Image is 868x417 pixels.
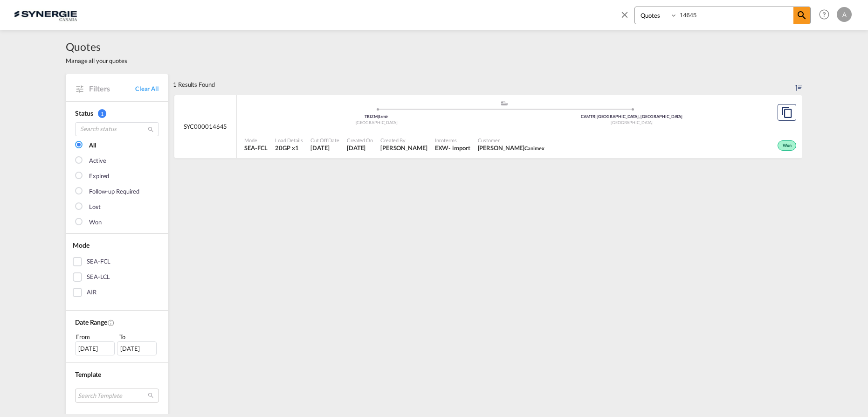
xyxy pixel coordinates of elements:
[117,341,157,355] div: [DATE]
[75,370,101,378] span: Template
[89,83,135,94] span: Filters
[796,10,807,21] md-icon: icon-magnify
[107,319,115,327] md-icon: Created On
[147,126,154,133] md-icon: icon-magnify
[89,156,106,166] div: Active
[173,74,215,95] div: 1 Results Found
[783,143,794,149] span: Won
[275,137,303,144] span: Load Details
[87,272,110,282] div: SEA-LCL
[118,332,159,341] div: To
[73,288,161,297] md-checkbox: AIR
[677,7,793,23] input: Enter Quotation Number
[66,56,127,65] span: Manage all your quotes
[310,137,339,144] span: Cut Off Date
[620,9,630,20] md-icon: icon-close
[14,4,77,25] img: 1f56c880d42311ef80fc7dca854c8e59.png
[184,122,227,131] span: SYC000014645
[837,7,852,22] div: A
[66,39,127,54] span: Quotes
[435,144,470,152] div: EXW import
[611,120,653,125] span: [GEOGRAPHIC_DATA]
[478,144,544,152] span: JOSEE LEMAIRE Canimex
[356,120,398,125] span: [GEOGRAPHIC_DATA]
[581,114,682,119] span: CAMTR [GEOGRAPHIC_DATA], [GEOGRAPHIC_DATA]
[435,144,449,152] div: EXW
[75,332,159,355] span: From To [DATE][DATE]
[816,7,837,23] div: Help
[89,218,102,227] div: Won
[524,145,544,151] span: Canimex
[595,114,597,119] span: |
[75,122,159,136] input: Search status
[778,140,796,151] div: Won
[75,318,107,326] span: Date Range
[310,144,339,152] span: 9 Sep 2025
[73,241,90,249] span: Mode
[174,95,802,159] div: SYC000014645 assets/icons/custom/ship-fill.svgassets/icons/custom/roll-o-plane.svgOriginIzmir Tur...
[781,107,792,118] md-icon: assets/icons/custom/copyQuote.svg
[89,202,101,212] div: Lost
[73,272,161,282] md-checkbox: SEA-LCL
[478,137,544,144] span: Customer
[98,109,106,118] span: 1
[75,109,93,117] span: Status
[89,187,139,196] div: Follow-up Required
[87,288,96,297] div: AIR
[75,109,159,118] div: Status 1
[347,144,373,152] span: 9 Sep 2025
[365,114,388,119] span: TRIZM Izmir
[380,137,427,144] span: Created By
[378,114,379,119] span: |
[435,137,470,144] span: Incoterms
[89,141,96,150] div: All
[75,341,115,355] div: [DATE]
[816,7,832,22] span: Help
[135,84,159,93] a: Clear All
[380,144,427,152] span: Adriana Groposila
[620,7,634,29] span: icon-close
[75,332,116,341] div: From
[87,257,110,266] div: SEA-FCL
[244,137,268,144] span: Mode
[448,144,470,152] div: - import
[347,137,373,144] span: Created On
[793,7,810,24] span: icon-magnify
[795,74,802,95] div: Sort by: Created On
[499,101,510,105] md-icon: assets/icons/custom/ship-fill.svg
[244,144,268,152] span: SEA-FCL
[73,257,161,266] md-checkbox: SEA-FCL
[89,172,109,181] div: Expired
[778,104,796,121] button: Copy Quote
[275,144,303,152] span: 20GP x 1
